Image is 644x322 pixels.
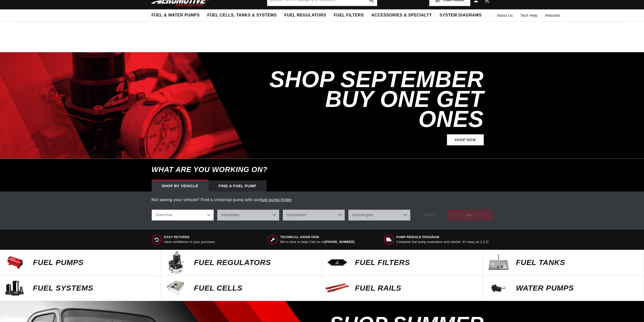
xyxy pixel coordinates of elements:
[440,13,482,18] span: System Diagrams
[161,275,322,301] a: FUEL Cells FUEL Cells
[152,197,493,203] p: Not seeing your vehicle? Find a universal pump with our
[152,210,214,221] select: Year
[260,198,292,202] a: fuel pump finder
[163,275,189,301] img: FUEL Cells
[493,9,516,22] a: About Us
[368,9,436,21] summary: Accessories & Specialty
[348,210,410,221] select: Engine
[267,69,484,129] h2: SHOP SEPTEMBER BUY ONE GET ONES
[152,180,209,192] div: Shop by vehicle
[497,13,513,17] span: About Us
[330,9,368,21] summary: Fuel Filters
[322,250,483,275] a: FUEL FILTERS FUEL FILTERS
[163,250,189,275] img: FUEL REGULATORS
[355,284,478,292] p: FUEL Rails
[516,284,639,292] p: Water Pumps
[521,13,538,18] span: Tech Help
[148,9,204,21] summary: Fuel & Water Pumps
[355,259,478,266] p: FUEL FILTERS
[3,250,28,275] img: Fuel Pumps
[152,13,200,18] span: Fuel & Water Pumps
[280,235,355,239] span: Technical Know How
[164,235,216,239] span: Easy Returns
[283,210,345,221] select: Model
[541,9,564,22] summary: Rebuilds
[194,259,317,266] p: FUEL REGULATORS
[33,259,156,266] p: Fuel Pumps
[486,250,511,275] img: Fuel Tanks
[161,250,322,275] a: FUEL REGULATORS FUEL REGULATORS
[207,13,277,18] span: Fuel Cells, Tanks & Systems
[322,275,483,301] a: FUEL Rails FUEL Rails
[397,235,489,239] span: Pump Rebuild program
[280,9,330,21] summary: Fuel Regulators
[436,9,485,21] summary: System Diagrams
[280,240,355,244] p: We’re here to help! Call us on
[483,275,644,301] a: Water Pumps Water Pumps
[516,259,639,266] p: Fuel Tanks
[545,13,560,18] span: Rebuilds
[325,275,350,301] img: FUEL Rails
[334,13,364,18] span: Fuel Filters
[284,13,326,18] span: Fuel Regulators
[325,240,355,244] a: [PHONE_NUMBER]
[139,159,505,180] h6: What are you working on?
[209,180,266,192] div: Find a Fuel Pump
[486,275,511,301] img: Water Pumps
[194,284,317,292] p: FUEL Cells
[203,9,280,21] summary: Fuel Cells, Tanks & Systems
[164,240,216,244] p: Have confidence in your purchase.
[447,134,484,146] a: Shop Now
[33,284,156,292] p: Fuel Systems
[371,13,432,18] span: Accessories & Specialty
[325,250,350,275] img: FUEL FILTERS
[217,210,279,221] select: Make
[3,275,28,301] img: Fuel Systems
[397,240,489,244] p: Complete fuel pump evaluation and rebuild. It's easy as 1,2,3!
[517,9,542,22] summary: Tech Help
[483,250,644,275] a: Fuel Tanks Fuel Tanks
